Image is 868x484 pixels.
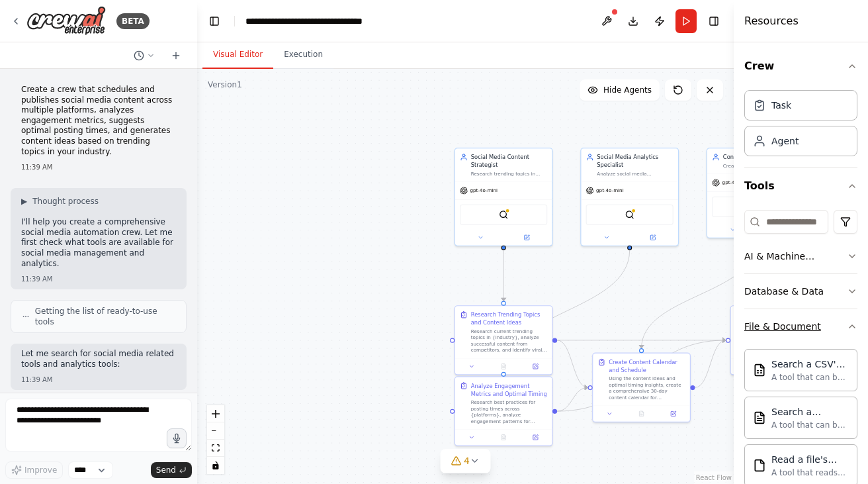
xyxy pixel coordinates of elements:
[21,196,27,207] span: ▶
[723,153,800,161] div: Content Calendar Manager
[116,13,150,29] div: BETA
[471,382,548,398] div: Analyze Engagement Metrics and Optimal Timing
[207,405,224,422] button: zoom in
[471,399,548,424] div: Research best practices for posting times across {platforms}, analyze engagement patterns for {in...
[128,48,160,64] button: Switch to previous chat
[705,12,723,30] button: Hide right sidebar
[744,48,857,85] button: Crew
[440,449,491,473] button: 4
[471,328,548,354] div: Research current trending topics in {industry}, analyze successful content from competitors, and ...
[207,405,224,474] div: React Flow controls
[771,405,849,418] div: Search a DOCX's content
[471,153,548,169] div: Social Media Content Strategist
[771,358,849,371] div: Search a CSV's content
[21,196,99,207] button: ▶Thought process
[771,99,791,112] div: Task
[557,336,726,344] g: Edge from 5a94356a-0854-4ae0-b842-dbb55f1e8fb7 to 0ec16d79-e5a8-4486-9369-237b975f6db8
[580,79,660,101] button: Hide Agents
[753,411,766,424] img: DOCXSearchTool
[744,85,857,167] div: Crew
[471,171,548,177] div: Research trending topics in {industry}, analyze competitor content strategies, and generate creat...
[167,428,187,448] button: Click to speak your automation idea
[21,217,176,269] p: I'll help you create a comprehensive social media automation crew. Let me first check what tools ...
[487,362,520,371] button: No output available
[660,409,687,418] button: Open in side panel
[21,85,176,157] p: Create a crew that schedules and publishes social media content across multiple platforms, analyz...
[35,306,175,327] span: Getting the list of ready-to-use tools
[207,422,224,440] button: zoom out
[592,353,691,422] div: Create Content Calendar and ScheduleUsing the content ideas and optimal timing insights, create a...
[696,474,732,481] a: React Flow attribution
[771,467,849,478] div: A tool that reads the content of a file. To use this tool, provide a 'file_path' parameter with t...
[522,362,549,371] button: Open in side panel
[156,465,176,475] span: Send
[499,250,507,301] g: Edge from 5a3612bb-28c2-447f-a911-6a60f073de54 to 5a94356a-0854-4ae0-b842-dbb55f1e8fb7
[744,250,847,263] div: AI & Machine Learning
[771,372,849,383] div: A tool that can be used to semantic search a query from a CSV's content.
[744,13,799,29] h4: Resources
[208,79,242,90] div: Version 1
[5,461,63,479] button: Improve
[273,41,333,69] button: Execution
[470,187,498,194] span: gpt-4o-mini
[580,148,679,246] div: Social Media Analytics SpecialistAnalyze social media performance data, identify optimal posting ...
[202,41,273,69] button: Visual Editor
[21,274,176,284] div: 11:39 AM
[630,233,675,242] button: Open in side panel
[165,48,187,64] button: Start a new chat
[499,250,633,372] g: Edge from a5441207-1e76-41cc-85cd-c5d2193f114c to b529968f-5662-4f36-9a36-2be06f7a4e19
[597,171,673,177] div: Analyze social media performance data, identify optimal posting times, track engagement metrics a...
[744,168,857,205] button: Tools
[504,233,548,242] button: Open in side panel
[597,153,673,169] div: Social Media Analytics Specialist
[744,274,857,309] button: Database & Data
[522,432,549,442] button: Open in side panel
[771,134,799,148] div: Agent
[26,6,106,36] img: Logo
[744,285,824,298] div: Database & Data
[771,453,849,466] div: Read a file's content
[21,162,176,172] div: 11:39 AM
[771,420,849,430] div: A tool that can be used to semantic search a query from a DOCX's content.
[723,163,800,169] div: Create detailed content calendars, schedule posts for optimal timing across {platforms}, and ensu...
[557,336,587,391] g: Edge from 5a94356a-0854-4ae0-b842-dbb55f1e8fb7 to 21e82147-7b82-4ea7-b337-ae9d902100cd
[245,15,394,28] nav: breadcrumb
[744,320,821,333] div: File & Document
[24,465,57,475] span: Improve
[471,311,548,327] div: Research Trending Topics and Content Ideas
[609,358,685,374] div: Create Content Calendar and Schedule
[744,239,857,273] button: AI & Machine Learning
[753,459,766,472] img: FileReadTool
[487,432,520,442] button: No output available
[151,462,192,478] button: Send
[744,309,857,344] button: File & Document
[205,12,224,30] button: Hide left sidebar
[32,196,99,207] span: Thought process
[638,242,760,348] g: Edge from 6fd15de6-ccfe-4b99-8764-59fafd5e2371 to 21e82147-7b82-4ea7-b337-ae9d902100cd
[464,454,470,467] span: 4
[596,187,624,194] span: gpt-4o-mini
[625,210,634,219] img: BraveSearchTool
[499,210,508,219] img: SerplyWebSearchTool
[557,383,587,415] g: Edge from b529968f-5662-4f36-9a36-2be06f7a4e19 to 21e82147-7b82-4ea7-b337-ae9d902100cd
[455,305,553,375] div: Research Trending Topics and Content IdeasResearch current trending topics in {industry}, analyze...
[695,336,726,391] g: Edge from 21e82147-7b82-4ea7-b337-ae9d902100cd to 0ec16d79-e5a8-4486-9369-237b975f6db8
[21,349,176,369] p: Let me search for social media related tools and analytics tools:
[21,375,176,385] div: 11:39 AM
[207,457,224,474] button: toggle interactivity
[455,148,553,246] div: Social Media Content StrategistResearch trending topics in {industry}, analyze competitor content...
[603,85,652,95] span: Hide Agents
[722,179,750,186] span: gpt-4o-mini
[707,148,805,238] div: Content Calendar ManagerCreate detailed content calendars, schedule posts for optimal timing acro...
[625,409,658,418] button: No output available
[207,440,224,457] button: fit view
[455,376,553,446] div: Analyze Engagement Metrics and Optimal TimingResearch best practices for posting times across {pl...
[609,375,685,401] div: Using the content ideas and optimal timing insights, create a comprehensive 30-day content calend...
[753,363,766,377] img: CSVSearchTool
